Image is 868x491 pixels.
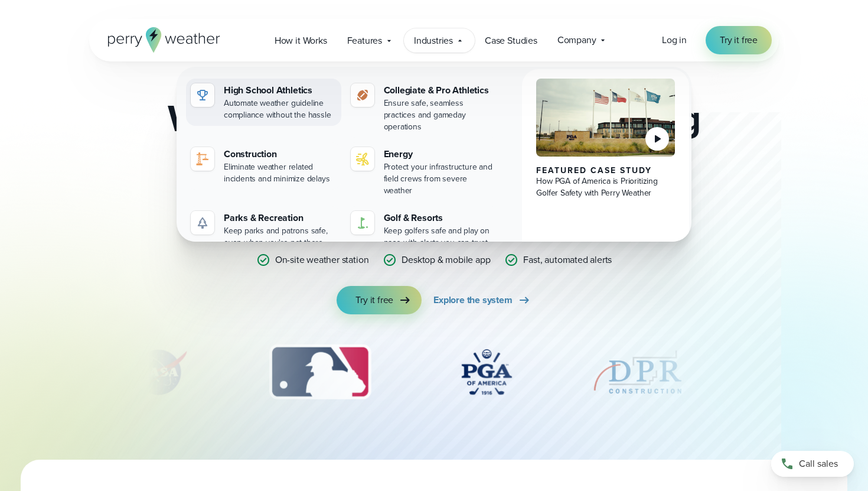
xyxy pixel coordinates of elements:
[224,161,337,185] div: Eliminate weather related incidents and minimize delays
[118,343,201,402] div: 2 of 12
[414,34,453,48] span: Industries
[384,147,497,161] div: Energy
[523,253,612,267] p: Fast, automated alerts
[148,99,720,175] h2: Weather Monitoring and Alerting System
[224,211,337,225] div: Parks & Recreation
[195,216,210,230] img: parks-icon-grey.svg
[536,166,675,175] div: Featured Case Study
[257,343,382,402] img: MLB.svg
[433,286,531,314] a: Explore the system
[384,83,497,97] div: Collegiate & Pro Athletics
[346,79,501,138] a: Collegiate & Pro Athletics Ensure safe, seamless practices and gameday operations
[355,88,370,102] img: proathletics-icon@2x-1.svg
[195,88,210,102] img: highschool-icon.svg
[439,343,534,402] img: PGA.svg
[485,34,537,48] span: Case Studies
[384,225,497,249] div: Keep golfers safe and play on pace with alerts you can trust
[799,457,838,471] span: Call sales
[355,152,370,166] img: energy-icon@2x-1.svg
[771,451,854,477] a: Call sales
[433,293,513,307] span: Explore the system
[439,343,534,402] div: 4 of 12
[384,161,497,197] div: Protect your infrastructure and field crews from severe weather
[355,293,393,307] span: Try it free
[186,206,341,253] a: Parks & Recreation Keep parks and patrons safe, even when you're not there
[275,253,369,267] p: On-site weather station
[224,147,337,161] div: Construction
[224,225,337,249] div: Keep parks and patrons safe, even when you're not there
[346,206,501,253] a: Golf & Resorts Keep golfers safe and play on pace with alerts you can trust
[536,175,675,199] div: How PGA of America is Prioritizing Golfer Safety with Perry Weather
[706,26,772,54] a: Try it free
[148,343,720,408] div: slideshow
[186,142,341,190] a: Construction Eliminate weather related incidents and minimize delays
[475,28,547,53] a: Case Studies
[355,216,370,230] img: golf-iconV2.svg
[346,142,501,201] a: Energy Protect your infrastructure and field crews from severe weather
[186,79,341,126] a: High School Athletics Automate weather guideline compliance without the hassle
[257,343,382,402] div: 3 of 12
[662,33,687,47] a: Log in
[275,34,327,48] span: How it Works
[265,28,337,53] a: How it Works
[384,211,497,225] div: Golf & Resorts
[347,34,382,48] span: Features
[590,343,685,402] img: DPR-Construction.svg
[118,343,201,402] img: NASA.svg
[662,33,687,47] span: Log in
[224,83,337,97] div: High School Athletics
[720,33,758,47] span: Try it free
[590,343,685,402] div: 5 of 12
[536,79,675,157] img: PGA of America, Frisco Campus
[522,69,689,263] a: PGA of America, Frisco Campus Featured Case Study How PGA of America is Prioritizing Golfer Safet...
[384,97,497,133] div: Ensure safe, seamless practices and gameday operations
[195,152,210,166] img: noun-crane-7630938-1@2x.svg
[402,253,490,267] p: Desktop & mobile app
[557,33,596,47] span: Company
[337,286,422,314] a: Try it free
[224,97,337,121] div: Automate weather guideline compliance without the hassle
